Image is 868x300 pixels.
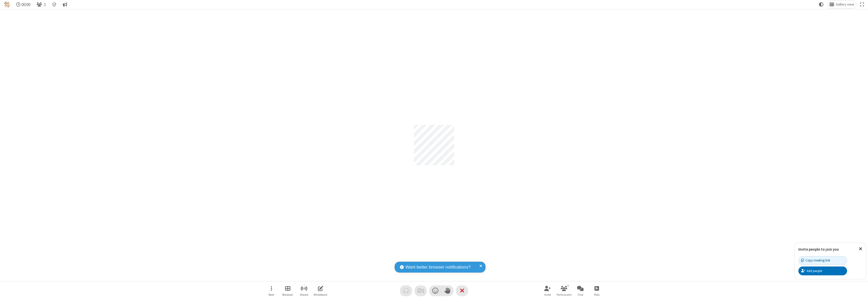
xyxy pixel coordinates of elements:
[858,1,866,8] button: Fullscreen
[400,285,412,296] button: Audio problem - check your Internet connection or call by phone
[50,1,59,8] div: Meeting details Encryption enabled
[300,293,308,296] span: Stream
[798,247,839,252] label: Invite people to join you
[855,243,866,255] button: Close popover
[556,284,572,298] button: Open participant list
[557,293,572,296] span: Participants
[441,285,453,296] button: Raise hand
[594,293,600,296] span: Polls
[264,284,279,298] button: Open menu
[589,284,604,298] button: Open poll
[14,1,33,8] div: Timer
[314,293,327,296] span: Whiteboard
[313,284,328,298] button: Open shared whiteboard
[21,2,30,7] span: 00:00
[44,2,46,7] span: 1
[296,284,312,298] button: Start streaming
[827,1,856,8] button: Change layout
[4,2,10,8] img: QA Selenium DO NOT DELETE OR CHANGE
[544,293,551,296] span: Invite
[429,285,441,296] button: Send a reaction
[578,293,583,296] span: Chat
[566,283,570,288] div: 1
[801,258,830,263] div: Copy meeting link
[817,1,826,8] button: Using system theme
[34,1,48,8] button: Open participant list
[540,284,555,298] button: Invite participants (⌘+Shift+I)
[282,293,293,296] span: Breakout
[415,285,427,296] button: Video
[61,1,69,8] button: Conversation
[268,293,274,296] span: More
[798,266,847,275] button: Add people
[836,3,854,7] span: Gallery view
[573,284,588,298] button: Open chat
[456,285,468,296] button: End or leave meeting
[405,264,471,271] span: Want better browser notifications?
[280,284,295,298] button: Manage Breakout Rooms
[798,256,847,265] button: Copy meeting link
